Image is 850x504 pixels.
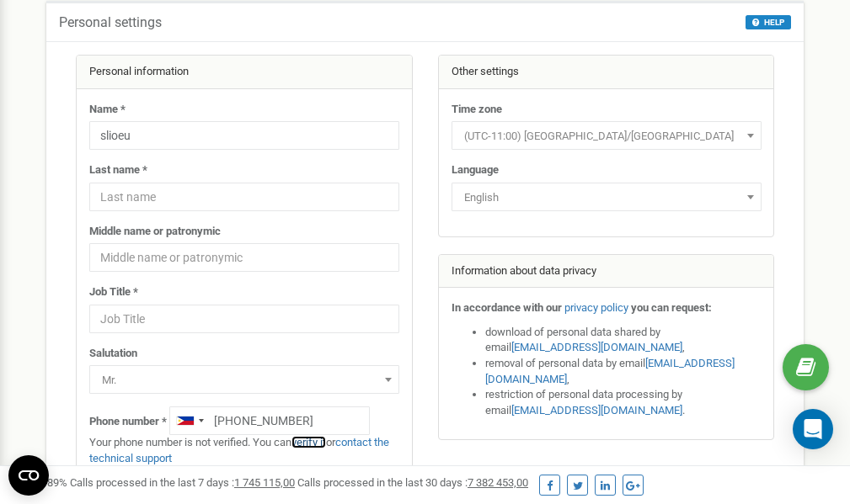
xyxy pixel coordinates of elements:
[511,404,682,416] a: [EMAIL_ADDRESS][DOMAIN_NAME]
[8,455,49,496] button: Open CMP widget
[89,224,221,240] label: Middle name or patronymic
[89,162,147,178] label: Last name *
[439,56,774,89] div: Other settings
[234,476,295,489] u: 1 745 115,00
[457,125,756,148] span: (UTC-11:00) Pacific/Midway
[291,436,326,448] a: verify it
[89,183,399,211] input: Last name
[89,346,137,362] label: Salutation
[439,255,774,289] div: Information about data privacy
[452,301,562,314] strong: In accordance with our
[468,476,528,489] u: 7 382 453,00
[631,301,712,314] strong: you can request:
[485,356,762,387] li: removal of personal data by email ,
[452,183,762,211] span: English
[170,407,209,434] div: Telephone country code
[70,476,295,489] span: Calls processed in the last 7 days :
[89,305,399,333] input: Job Title
[89,414,167,430] label: Phone number *
[485,387,762,418] li: restriction of personal data processing by email .
[89,243,399,272] input: Middle name or patronymic
[452,102,502,118] label: Time zone
[452,162,499,178] label: Language
[297,476,528,489] span: Calls processed in the last 30 days :
[89,436,389,464] a: contact the technical support
[59,15,162,30] h5: Personal settings
[485,325,762,356] li: download of personal data shared by email ,
[89,435,399,466] p: Your phone number is not verified. You can or
[452,121,762,150] span: (UTC-11:00) Pacific/Midway
[511,341,682,353] a: [EMAIL_ADDRESS][DOMAIN_NAME]
[457,186,756,210] span: English
[169,406,370,435] input: +1-800-555-55-55
[95,369,393,392] span: Mr.
[89,365,399,394] span: Mr.
[77,56,412,89] div: Personal information
[564,301,628,314] a: privacy policy
[485,357,735,385] a: [EMAIL_ADDRESS][DOMAIN_NAME]
[89,102,126,118] label: Name *
[89,284,138,300] label: Job Title *
[793,409,833,449] div: Open Intercom Messenger
[746,15,791,29] button: HELP
[89,121,399,150] input: Name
